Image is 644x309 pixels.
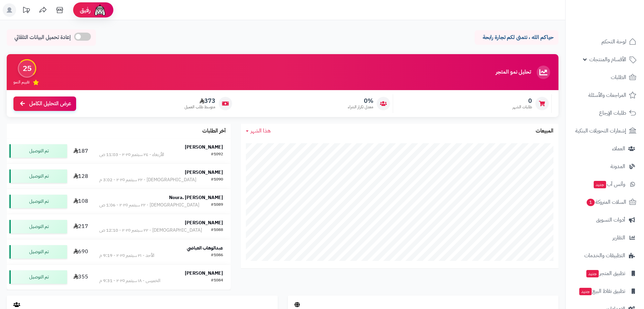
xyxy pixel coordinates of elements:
div: #1090 [211,177,223,183]
strong: [PERSON_NAME] [185,144,223,151]
div: تم التوصيل [9,144,67,158]
span: رفيق [80,6,91,14]
span: أدوات التسويق [596,215,625,225]
span: 373 [184,97,215,105]
div: #1088 [211,227,223,234]
h3: تحليل نمو المتجر [496,69,531,75]
div: تم التوصيل [9,220,67,233]
div: #1089 [211,202,223,208]
a: التطبيقات والخدمات [570,247,640,264]
a: العملاء [570,141,640,157]
div: الأربعاء - ٢٤ سبتمبر ٢٠٢٥ - 11:03 ص [99,151,164,158]
a: السلات المتروكة1 [570,194,640,210]
a: تطبيق نقاط البيعجديد [570,283,640,299]
span: وآتس آب [593,180,625,189]
span: تطبيق المتجر [586,269,625,278]
span: العملاء [612,144,625,153]
span: المدونة [610,162,625,171]
a: إشعارات التحويلات البنكية [570,123,640,139]
span: جديد [594,181,606,188]
div: #1084 [211,277,223,284]
span: طلبات الشهر [513,104,532,110]
td: 108 [70,189,91,214]
a: تحديثات المنصة [18,3,35,18]
span: إعادة تحميل البيانات التلقائي [14,34,71,41]
strong: [PERSON_NAME] [185,219,223,226]
div: تم التوصيل [9,270,67,284]
div: الخميس - ١٨ سبتمبر ٢٠٢٥ - 9:31 م [99,277,160,284]
strong: Noura. [PERSON_NAME] [169,194,223,201]
td: 217 [70,214,91,239]
span: إشعارات التحويلات البنكية [575,126,626,136]
h3: آخر الطلبات [202,128,226,134]
span: التقارير [612,233,625,242]
strong: [PERSON_NAME] [185,270,223,277]
div: #1086 [211,252,223,259]
td: 128 [70,164,91,189]
a: وآتس آبجديد [570,176,640,192]
span: تقييم النمو [13,79,30,85]
td: 187 [70,139,91,163]
span: السلات المتروكة [586,197,626,207]
a: تطبيق المتجرجديد [570,265,640,281]
span: الأقسام والمنتجات [589,55,626,64]
a: أدوات التسويق [570,212,640,228]
a: الطلبات [570,69,640,85]
p: حياكم الله ، نتمنى لكم تجارة رابحة [480,34,553,41]
h3: المبيعات [536,128,553,134]
div: [DEMOGRAPHIC_DATA] - ٢٢ سبتمبر ٢٠٢٥ - 3:02 م [99,177,196,183]
div: #1092 [211,151,223,158]
span: المراجعات والأسئلة [588,90,626,100]
div: الأحد - ٢١ سبتمبر ٢٠٢٥ - 9:19 م [99,252,154,259]
a: لوحة التحكم [570,34,640,50]
strong: عبدالوهاب العياضي [187,244,223,252]
span: 1 [587,199,595,206]
span: جديد [586,270,599,277]
span: لوحة التحكم [601,37,626,46]
span: متوسط طلب العميل [184,104,215,110]
a: هذا الشهر [246,127,271,135]
a: طلبات الإرجاع [570,105,640,121]
span: معدل تكرار الشراء [348,104,373,110]
span: جديد [579,288,592,295]
span: عرض التحليل الكامل [29,100,71,108]
a: المراجعات والأسئلة [570,87,640,103]
span: التطبيقات والخدمات [584,251,625,260]
div: [DEMOGRAPHIC_DATA] - ٢٢ سبتمبر ٢٠٢٥ - 1:06 ص [99,202,199,208]
a: عرض التحليل الكامل [13,96,76,111]
img: ai-face.png [93,3,107,17]
span: 0 [513,97,532,105]
td: 690 [70,239,91,264]
td: 355 [70,265,91,289]
a: المدونة [570,158,640,175]
span: 0% [348,97,373,105]
span: هذا الشهر [251,127,271,135]
span: تطبيق نقاط البيع [579,286,625,296]
div: تم التوصيل [9,245,67,259]
span: طلبات الإرجاع [599,108,626,118]
span: الطلبات [611,73,626,82]
a: التقارير [570,230,640,246]
div: تم التوصيل [9,195,67,208]
div: [DEMOGRAPHIC_DATA] - ٢٢ سبتمبر ٢٠٢٥ - 12:10 ص [99,227,202,234]
strong: [PERSON_NAME] [185,169,223,176]
div: تم التوصيل [9,169,67,183]
img: logo-2.png [598,14,638,28]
